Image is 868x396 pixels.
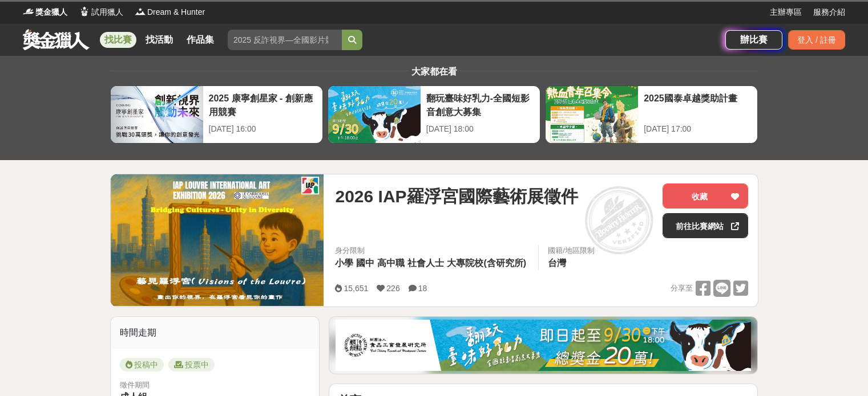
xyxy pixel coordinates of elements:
a: 找比賽 [100,32,136,48]
span: 小學 [335,258,353,268]
a: 主辦專區 [770,6,802,18]
img: Cover Image [111,174,324,306]
div: [DATE] 16:00 [209,123,317,135]
span: 投稿中 [120,358,164,371]
a: 2025 康寧創星家 - 創新應用競賽[DATE] 16:00 [110,85,323,144]
div: 翻玩臺味好乳力-全國短影音創意大募集 [426,92,534,117]
img: Logo [79,6,90,17]
div: 時間走期 [111,317,320,349]
div: 身分限制 [335,245,529,256]
button: 收藏 [663,183,748,209]
a: 翻玩臺味好乳力-全國短影音創意大募集[DATE] 18:00 [328,85,540,144]
span: 國中 [356,258,374,268]
a: Logo獎金獵人 [23,6,67,18]
div: 2025國泰卓越獎助計畫 [644,92,752,117]
input: 2025 反詐視界—全國影片競賽 [228,30,342,50]
div: 登入 / 註冊 [788,30,845,50]
a: LogoDream & Hunter [135,6,205,18]
div: 國籍/地區限制 [548,245,595,256]
span: 分享至 [671,280,693,297]
span: 高中職 [377,258,405,268]
a: Logo試用獵人 [79,6,123,18]
span: 台灣 [548,258,566,268]
span: Dream & Hunter [147,6,205,18]
span: 獎金獵人 [35,6,67,18]
span: 社會人士 [407,258,444,268]
img: Logo [135,6,146,17]
a: 2025國泰卓越獎助計畫[DATE] 17:00 [545,85,758,144]
span: 18 [418,284,427,293]
span: 徵件期間 [120,381,150,389]
div: [DATE] 17:00 [644,123,752,135]
div: [DATE] 18:00 [426,123,534,135]
a: 辦比賽 [725,30,782,50]
span: 226 [386,284,399,293]
span: 投票中 [168,358,215,371]
a: 找活動 [141,32,177,48]
span: 試用獵人 [91,6,123,18]
div: 2025 康寧創星家 - 創新應用競賽 [209,92,317,117]
a: 作品集 [182,32,219,48]
img: Logo [23,6,34,17]
span: 大專院校(含研究所) [447,258,526,268]
img: 1c81a89c-c1b3-4fd6-9c6e-7d29d79abef5.jpg [336,320,751,371]
a: 前往比賽網站 [663,213,748,238]
a: 服務介紹 [813,6,845,18]
span: 2026 IAP羅浮宮國際藝術展徵件 [335,183,578,209]
span: 大家都在看 [409,67,460,76]
span: 15,651 [344,284,368,293]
